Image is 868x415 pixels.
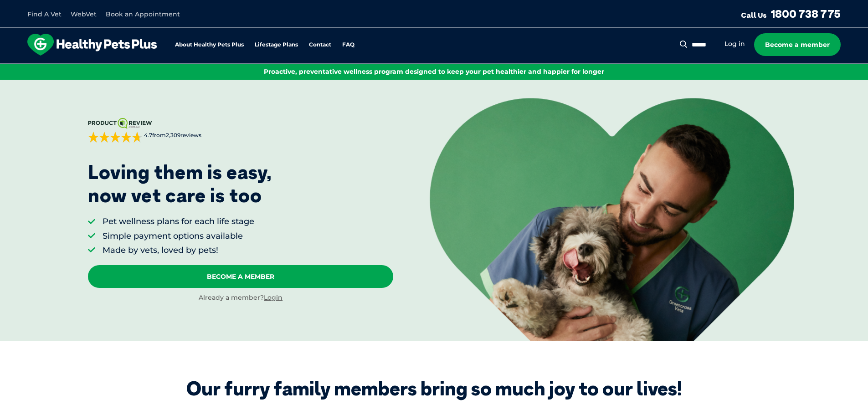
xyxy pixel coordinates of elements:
a: Log in [724,40,745,48]
span: Call Us [741,10,767,20]
a: Find A Vet [27,10,62,18]
span: Proactive, preventative wellness program designed to keep your pet healthier and happier for longer [264,67,604,76]
a: Login [264,293,282,302]
a: FAQ [342,42,354,48]
a: About Healthy Pets Plus [175,42,244,48]
li: Simple payment options available [103,231,254,242]
span: 2,309 reviews [166,132,201,138]
a: Become a member [754,33,841,56]
div: Already a member? [88,293,393,302]
p: Loving them is easy, now vet care is too [88,161,272,207]
li: Pet wellness plans for each life stage [103,216,254,227]
a: Become A Member [88,265,393,288]
a: Book an Appointment [106,10,180,18]
a: WebVet [71,10,97,18]
strong: 4.7 [144,132,152,138]
img: hpp-logo [27,34,157,56]
a: 4.7from2,309reviews [88,118,393,143]
button: Search [678,40,689,49]
li: Made by vets, loved by pets! [103,245,254,256]
span: from [143,132,201,139]
div: 4.7 out of 5 stars [88,132,143,143]
a: Contact [309,42,331,48]
a: Lifestage Plans [255,42,298,48]
img: <p>Loving them is easy, <br /> now vet care is too</p> [430,98,794,340]
a: Call Us1800 738 775 [741,7,841,20]
div: Our furry family members bring so much joy to our lives! [186,377,682,400]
